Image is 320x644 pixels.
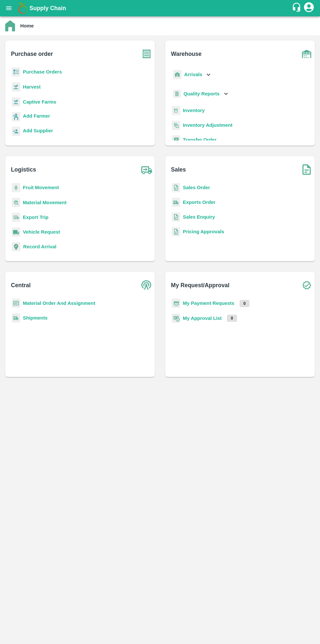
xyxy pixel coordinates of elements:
b: Central [11,281,31,290]
img: central [138,277,155,293]
img: harvest [12,97,20,107]
b: Quality Reports [184,91,220,96]
a: Export Trip [23,215,48,220]
img: payment [172,299,180,308]
img: sales [172,212,180,222]
img: delivery [12,213,20,222]
img: recordArrival [12,242,21,251]
a: Exports Order [183,200,216,205]
b: Sales [171,165,186,174]
img: warehouse [298,46,315,62]
p: 0 [240,300,250,307]
img: harvest [12,82,20,92]
button: open drawer [1,1,16,16]
img: purchase [138,46,155,62]
div: customer-support [292,2,303,14]
a: Shipments [23,315,48,321]
b: Purchase order [11,49,53,58]
a: Sales Enquiry [183,214,215,220]
img: qualityReport [173,90,181,98]
img: whTransfer [172,135,180,145]
img: vehicle [12,227,20,237]
img: check [298,277,315,293]
img: sales [172,183,180,192]
img: supplier [12,127,20,136]
a: Fruit Movement [23,185,59,190]
p: 0 [227,315,237,322]
img: fruit [12,183,20,192]
a: Inventory [183,108,205,113]
a: Pricing Approvals [183,229,224,234]
b: Logistics [11,165,36,174]
img: centralMaterial [12,299,20,308]
b: Warehouse [171,49,202,58]
a: Harvest [23,84,40,90]
img: logo [16,2,29,15]
img: truck [138,161,155,178]
img: farmer [12,112,20,122]
a: Record Arrival [23,244,56,249]
b: Arrivals [184,72,202,77]
img: material [12,198,20,207]
b: Add Farmer [23,113,50,119]
img: reciept [12,67,20,77]
a: Inventory Adjustment [183,123,232,128]
img: shipments [12,313,20,323]
img: whInventory [172,106,180,115]
a: Material Movement [23,200,67,205]
a: Material Order And Assignment [23,301,95,306]
a: Transfer Order [183,137,216,142]
img: inventory [172,121,180,130]
a: Purchase Orders [23,69,62,74]
b: Add Supplier [23,128,53,133]
a: My Approval List [183,316,222,321]
a: Sales Order [183,185,210,190]
b: Home [20,23,34,28]
a: Add Supplier [23,127,53,136]
img: home [5,20,15,31]
img: soSales [298,161,315,178]
b: My Request/Approval [171,281,230,290]
img: approval [172,313,180,323]
a: Supply Chain [29,4,292,13]
div: Arrivals [172,67,212,82]
a: Vehicle Request [23,229,60,235]
div: account of current user [303,1,315,15]
a: Add Farmer [23,112,50,121]
a: Captive Farms [23,99,56,105]
img: whArrival [173,70,182,79]
b: Supply Chain [29,5,66,11]
img: shipments [172,198,180,207]
a: My Payment Requests [183,301,234,306]
div: Quality Reports [172,87,230,101]
img: sales [172,227,180,237]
